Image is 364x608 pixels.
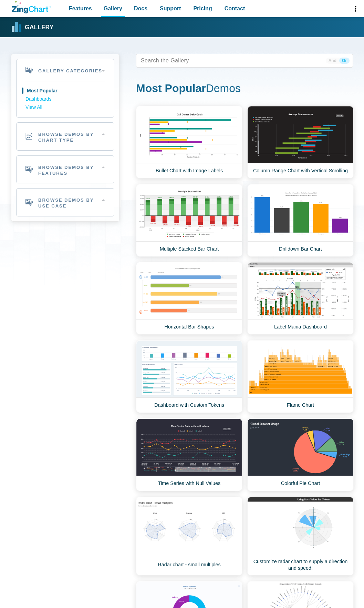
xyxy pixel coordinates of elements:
strong: Gallery [25,24,53,31]
a: Label Mania Dashboard [247,262,354,335]
a: Column Range Chart with Vertical Scrolling [247,106,354,179]
a: Gallery [12,22,53,32]
h2: Browse Demos By Chart Type [17,123,114,150]
a: Radar chart - small multiples [136,497,242,576]
a: Customize radar chart to supply a direction and speed. [247,497,354,576]
a: Horizontal Bar Shapes [136,262,242,335]
h2: Browse Demos By Use Case [17,189,114,216]
a: Dashboard with Custom Tokens [136,340,242,413]
h1: Demos [136,81,353,97]
span: Pricing [193,4,212,13]
a: Drilldown Bar Chart [247,184,354,257]
a: Multiple Stacked Bar Chart [136,184,242,257]
span: Gallery [104,4,122,13]
h2: Browse Demos By Features [17,156,114,183]
a: Most Popular [25,87,105,95]
span: Docs [134,4,147,13]
a: Time Series with Null Values [136,418,242,491]
span: Contact [225,4,245,13]
a: ZingChart Logo. Click to return to the homepage [12,1,51,13]
strong: Most Popular [136,82,206,94]
span: Support [160,4,181,13]
a: View All [25,103,105,112]
span: Features [69,4,92,13]
span: And [326,58,339,64]
a: Flame Chart [247,340,354,413]
span: Or [339,58,350,64]
a: Bullet Chart with Image Labels [136,106,242,179]
a: Dashboards [25,95,105,103]
h2: Gallery Categories [17,59,114,81]
a: Colorful Pie Chart [247,418,354,491]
